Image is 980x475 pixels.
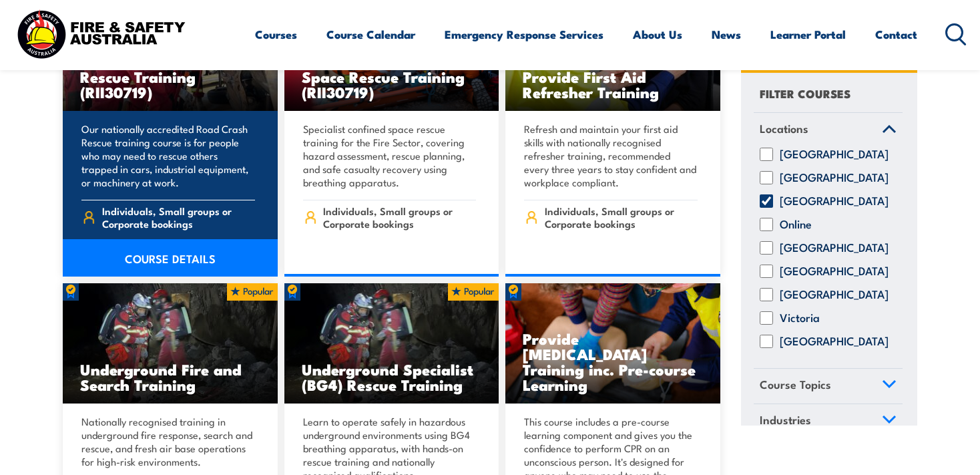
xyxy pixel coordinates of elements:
p: Nationally recognised training in underground fire response, search and rescue, and fresh air bas... [81,415,255,468]
label: [GEOGRAPHIC_DATA] [780,335,889,348]
label: [GEOGRAPHIC_DATA] [780,241,889,255]
a: COURSE DETAILS [63,239,278,277]
a: Courses [255,17,297,52]
h3: Undertake Confined Space Rescue Training (RII30719) [302,53,482,100]
span: Individuals, Small groups or Corporate bookings [545,204,698,230]
h3: Provide First Aid Refresher Training [523,69,703,100]
label: Online [780,218,812,231]
label: [GEOGRAPHIC_DATA] [780,194,889,208]
a: Provide [MEDICAL_DATA] Training inc. Pre-course Learning [505,283,720,404]
p: Refresh and maintain your first aid skills with nationally recognised refresher training, recomme... [524,122,698,189]
a: About Us [633,17,682,52]
span: Individuals, Small groups or Corporate bookings [102,204,255,230]
a: Underground Specialist (BG4) Rescue Training [284,283,499,404]
h3: Underground Specialist (BG4) Rescue Training [302,361,482,392]
h4: FILTER COURSES [760,84,850,102]
h3: Underground Fire and Search Training [80,361,260,392]
label: [GEOGRAPHIC_DATA] [780,171,889,184]
p: Our nationally accredited Road Crash Rescue training course is for people who may need to rescue ... [81,122,255,189]
p: Specialist confined space rescue training for the Fire Sector, covering hazard assessment, rescue... [303,122,477,189]
span: Locations [760,120,808,138]
a: Industries [754,404,903,438]
h3: Undertake Road Crash Rescue Training (RII30719) [80,53,260,100]
label: Victoria [780,311,820,325]
a: Course Topics [754,369,903,404]
a: Contact [875,17,917,52]
a: Course Calendar [326,17,415,52]
img: Low Voltage Rescue and Provide CPR [505,283,720,404]
a: Underground Fire and Search Training [63,283,278,404]
a: Learner Portal [770,17,846,52]
img: Underground mine rescue [284,283,499,404]
span: Course Topics [760,375,831,393]
a: Locations [754,113,903,148]
span: Individuals, Small groups or Corporate bookings [323,204,476,230]
a: Emergency Response Services [445,17,603,52]
label: [GEOGRAPHIC_DATA] [780,148,889,161]
label: [GEOGRAPHIC_DATA] [780,265,889,278]
img: Underground mine rescue [63,283,278,404]
label: [GEOGRAPHIC_DATA] [780,288,889,301]
span: Industries [760,410,811,428]
h3: Provide [MEDICAL_DATA] Training inc. Pre-course Learning [523,331,703,392]
a: News [712,17,741,52]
